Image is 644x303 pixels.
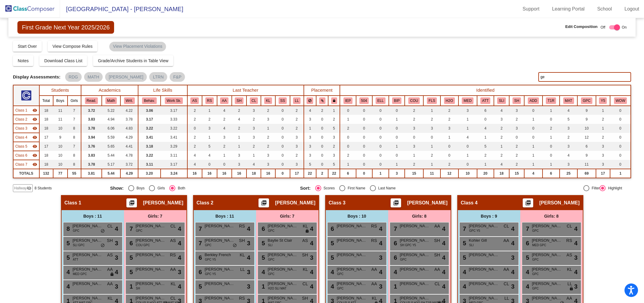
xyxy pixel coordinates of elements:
[389,106,405,115] td: 0
[610,142,631,151] td: 0
[17,21,114,34] span: First Grade Next Year 2025/2026
[509,124,524,133] td: 3
[275,142,290,151] td: 0
[15,117,27,122] span: Class 2
[408,97,420,104] button: COU
[53,106,68,115] td: 11
[39,142,53,151] td: 17
[190,97,199,104] button: AS
[509,96,524,106] th: Two Family Household/Split Family
[376,97,385,104] button: ELL
[440,142,458,151] td: 0
[202,96,217,106] th: Ronni Sniegowski
[359,97,369,104] button: 504
[68,142,81,151] td: 7
[391,198,401,207] button: Print Students Details
[39,96,53,106] th: Total
[217,106,232,115] td: 4
[290,124,304,133] td: 2
[261,133,275,142] td: 2
[440,124,458,133] td: 3
[290,115,304,124] td: 2
[235,97,243,104] button: SH
[427,97,437,104] button: FLS
[15,126,27,131] span: Class 3
[81,142,102,151] td: 3.76
[328,133,340,142] td: 3
[13,133,39,142] td: Andrea Knowles - No Class Name
[620,4,644,14] a: Logout
[246,142,261,151] td: 2
[81,124,102,133] td: 3.78
[316,106,328,115] td: 2
[304,106,316,115] td: 4
[614,97,627,104] button: WOW
[577,115,596,124] td: 9
[246,133,261,142] td: 3
[560,142,577,151] td: 3
[462,97,473,104] button: MED
[187,96,202,106] th: Amy Schmidt
[120,115,138,124] td: 3.78
[217,96,232,106] th: Alan Albrecht
[524,96,543,106] th: ADHD Diagnosis
[560,124,577,133] td: 3
[124,97,135,104] button: Writ.
[187,115,202,124] td: 2
[565,24,598,30] span: Edit Composition
[32,135,37,140] mat-icon: visibility
[102,106,120,115] td: 5.22
[372,106,389,115] td: 0
[316,115,328,124] td: 0
[105,97,117,104] button: Math
[39,55,87,66] button: Download Class List
[543,142,560,151] td: 0
[340,133,356,142] td: 0
[392,200,400,208] mat-icon: picture_as_pdf
[105,72,147,82] mat-chip: [PERSON_NAME]
[170,72,185,82] mat-chip: F&P
[423,106,440,115] td: 1
[102,133,120,142] td: 5.59
[259,198,269,207] button: Print Students Details
[494,133,509,142] td: 2
[275,124,290,133] td: 0
[261,142,275,151] td: 2
[543,115,560,124] td: 0
[53,124,68,133] td: 10
[423,124,440,133] td: 3
[405,115,423,124] td: 2
[32,126,37,131] mat-icon: visibility
[81,85,138,96] th: Academics
[509,133,524,142] td: 0
[524,142,543,151] td: 1
[109,42,166,51] mat-chip: View Placement Violations
[423,133,440,142] td: 0
[599,97,607,104] button: Y5
[356,133,372,142] td: 0
[138,115,160,124] td: 3.17
[304,142,316,151] td: 3
[32,144,37,149] mat-icon: visibility
[85,97,98,104] button: Read.
[39,133,53,142] td: 17
[290,106,304,115] td: 2
[328,96,340,106] th: Keep with teacher
[220,97,228,104] button: AA
[138,106,160,115] td: 3.06
[577,124,596,133] td: 10
[405,142,423,151] td: 3
[592,4,617,14] a: School
[187,106,202,115] td: 2
[546,97,556,104] button: T1R
[563,97,574,104] button: MAT
[39,151,53,160] td: 18
[372,96,389,106] th: English Language Learner
[68,115,81,124] td: 7
[340,124,356,133] td: 2
[15,108,27,113] span: Class 1
[356,96,372,106] th: 504 Plan
[494,115,509,124] td: 3
[581,97,592,104] button: GPC
[142,97,156,104] button: Behav.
